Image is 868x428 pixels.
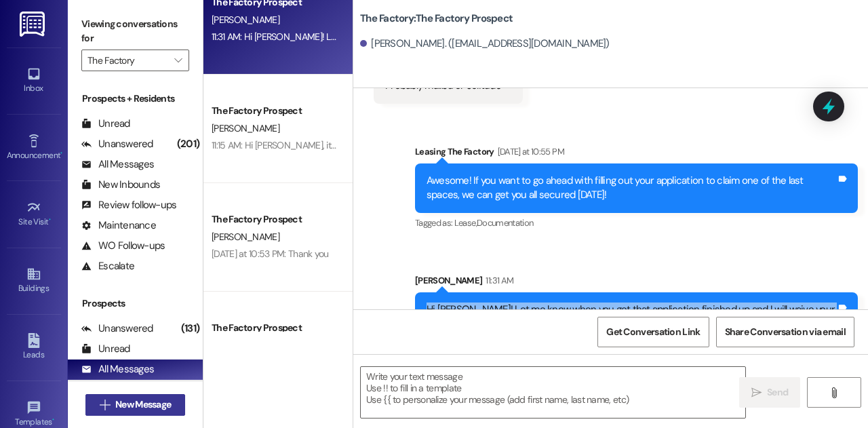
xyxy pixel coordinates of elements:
[7,196,61,233] a: Site Visit •
[178,318,203,339] div: (131)
[81,259,134,273] div: Escalate
[427,174,836,203] div: Awesome! If you want to go ahead with filling out your application to claim one of the last space...
[7,329,61,366] a: Leads
[87,50,167,71] input: All communities
[212,212,337,227] div: The Factory Prospect
[212,122,279,134] span: [PERSON_NAME]
[739,377,800,408] button: Send
[597,317,709,347] button: Get Conversation Link
[7,62,61,99] a: Inbox
[415,273,858,292] div: [PERSON_NAME]
[81,137,153,151] div: Unanswered
[767,385,788,400] span: Send
[115,397,171,412] span: New Message
[415,213,858,233] div: Tagged as:
[212,31,829,43] div: 11:31 AM: Hi [PERSON_NAME]! Let me know when you get that application finished up and I will waiv...
[212,104,337,118] div: The Factory Prospect
[174,55,182,66] i: 
[81,362,154,376] div: All Messages
[85,394,186,416] button: New Message
[212,14,279,26] span: [PERSON_NAME]
[725,325,846,339] span: Share Conversation via email
[454,217,477,229] span: Lease ,
[68,92,203,106] div: Prospects + Residents
[751,387,762,398] i: 
[212,231,279,243] span: [PERSON_NAME]
[49,215,51,225] span: •
[81,342,130,356] div: Unread
[20,12,47,37] img: ResiDesk Logo
[81,239,165,253] div: WO Follow-ups
[7,262,61,299] a: Buildings
[60,149,62,158] span: •
[81,14,189,50] label: Viewing conversations for
[174,134,203,155] div: (201)
[360,37,610,51] div: [PERSON_NAME]. ([EMAIL_ADDRESS][DOMAIN_NAME])
[477,217,534,229] span: Documentation
[494,144,564,159] div: [DATE] at 10:55 PM
[81,218,156,233] div: Maintenance
[427,303,836,332] div: Hi [PERSON_NAME]! Let me know when you get that application finished up and I will waive your app...
[100,400,110,410] i: 
[606,325,700,339] span: Get Conversation Link
[212,248,329,260] div: [DATE] at 10:53 PM: Thank you
[81,117,130,131] div: Unread
[415,144,858,163] div: Leasing The Factory
[482,273,513,288] div: 11:31 AM
[81,157,154,172] div: All Messages
[360,12,513,26] b: The Factory: The Factory Prospect
[52,415,54,425] span: •
[81,322,153,336] div: Unanswered
[212,321,337,335] div: The Factory Prospect
[829,387,839,398] i: 
[68,296,203,311] div: Prospects
[81,178,160,192] div: New Inbounds
[716,317,854,347] button: Share Conversation via email
[81,198,176,212] div: Review follow-ups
